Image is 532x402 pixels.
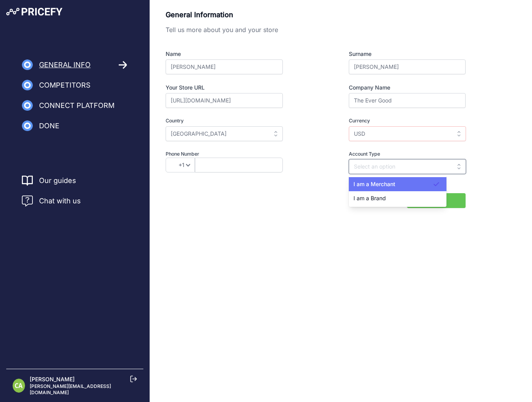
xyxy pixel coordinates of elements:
[349,84,466,92] label: Company Name
[166,25,466,34] p: Tell us more about you and your store
[39,175,76,186] a: Our guides
[353,181,395,187] span: I am a Merchant
[166,126,283,141] input: Select an option
[166,117,311,125] label: Country
[166,151,311,158] label: Phone Number
[30,375,137,383] p: [PERSON_NAME]
[30,383,137,396] p: [PERSON_NAME][EMAIL_ADDRESS][DOMAIN_NAME]
[39,120,59,131] span: Done
[39,59,91,70] span: General Info
[39,100,114,111] span: Connect Platform
[166,84,311,92] label: Your Store URL
[166,93,283,108] input: https://www.storeurl.com
[166,9,466,20] p: General Information
[39,80,91,91] span: Competitors
[39,196,81,206] span: Chat with us
[349,151,466,158] label: Account Type
[353,195,386,201] span: I am a Brand
[349,126,466,141] input: Select an option
[349,93,466,108] input: Company LTD
[6,8,62,16] img: Pricefy Logo
[166,50,311,58] label: Name
[349,159,466,174] input: Select an option
[349,50,466,58] label: Surname
[349,117,466,125] label: Currency
[22,196,81,206] a: Chat with us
